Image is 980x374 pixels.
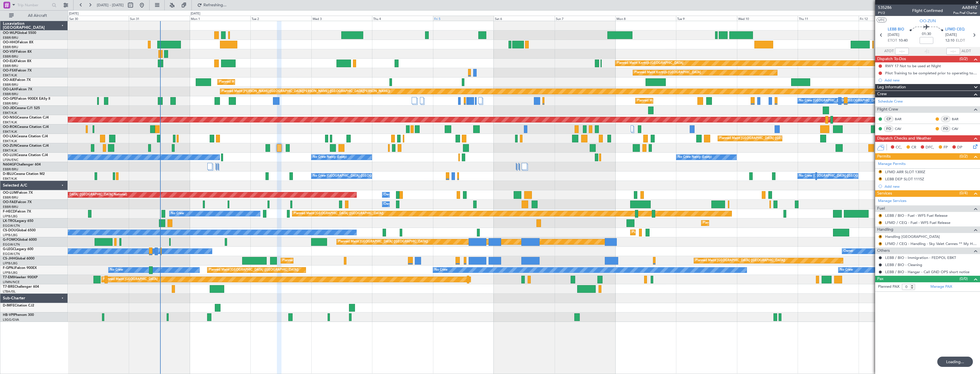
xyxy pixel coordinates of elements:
div: Wed 3 [311,16,372,21]
span: OO-ELK [3,60,16,63]
button: R [879,235,882,238]
a: LEBB / BIO - Immigration - FEDPOL EBKT [885,255,956,260]
span: Crew [877,91,887,97]
a: T7-EMIHawker 900XP [3,276,38,279]
span: Dispatch To-Dos [877,56,906,62]
span: ATOT [884,48,894,54]
button: R [879,221,882,224]
div: [DATE] [69,11,79,16]
div: Wed 10 [737,16,798,21]
a: EBBR/BRU [3,205,18,209]
span: F-HECD [3,210,15,213]
span: OO-ZUN [3,144,17,148]
div: Planned Maint Kortrijk-[GEOGRAPHIC_DATA] [634,68,701,77]
div: Planned Maint [GEOGRAPHIC_DATA] ([GEOGRAPHIC_DATA]) [294,209,383,218]
div: Fri 5 [433,16,494,21]
a: F-HECDFalcon 7X [3,210,31,213]
a: LFMD / CEQ - Fuel - WFS Fuel Release [885,220,950,225]
span: D-IBLU [3,172,14,176]
a: EBBR/BRU [3,54,18,59]
a: EBKT/KJK [3,111,17,115]
a: N604GFChallenger 604 [3,163,41,166]
span: [DATE] - [DATE] [97,3,124,8]
button: R [879,177,882,181]
span: AAB49Z [953,5,977,11]
span: Leg Information [877,84,906,91]
a: LFMN/NCE [3,280,20,284]
a: EBBR/BRU [3,195,18,200]
a: OO-LXACessna Citation CJ4 [3,135,48,138]
div: Add new [885,78,977,83]
span: LX-TRO [3,219,15,223]
span: Fuel [877,205,885,212]
a: EBKT/KJK [3,120,17,124]
a: OO-FAEFalcon 7X [3,201,32,204]
span: T7-BRE [3,285,15,289]
a: EBBR/BRU [3,45,18,49]
span: (0/0) [959,276,968,282]
span: OO-LUM [3,191,17,195]
div: No Crew Nancy (Essey) [313,153,347,162]
span: OO-FAE [3,201,16,204]
div: RWY 17 Not to be used at NIght [885,64,941,68]
span: ELDT [956,38,965,44]
a: HB-VPIPhenom 300 [3,313,34,317]
span: (0/2) [959,56,968,62]
div: Thu 4 [372,16,433,21]
span: 10:40 [899,38,908,44]
div: Sat 30 [68,16,129,21]
a: LFPB/LBG [3,214,18,218]
div: Sun 31 [129,16,189,21]
a: LEBB / BIO - Cleaning [885,262,922,267]
span: LEBB BIO [888,27,904,32]
a: EGGW/LTN [3,242,20,247]
a: EBKT/KJK [3,139,17,143]
span: OO-VSF [3,50,16,54]
div: Mon 8 [615,16,676,21]
div: Sat 6 [494,16,554,21]
div: Tue 9 [676,16,737,21]
a: D-IBLUCessna Citation M2 [3,172,45,176]
a: OO-HHOFalcon 8X [3,41,33,44]
span: Handling [877,226,893,233]
div: Tue 2 [250,16,311,21]
span: Refreshing... [203,3,227,7]
div: Planned Maint [GEOGRAPHIC_DATA] ([GEOGRAPHIC_DATA]) [209,266,299,274]
div: Planned Maint Kortrijk-[GEOGRAPHIC_DATA] [617,59,683,68]
span: HB-VPI [3,313,14,317]
span: [DATE] [888,32,899,38]
div: Mon 1 [190,16,250,21]
a: CAV [895,126,908,131]
a: G-LEGCLegacy 600 [3,248,33,251]
button: Refreshing... [195,1,229,10]
div: No Crew [840,266,853,274]
div: Planned Maint [GEOGRAPHIC_DATA] ([GEOGRAPHIC_DATA] National) [24,191,127,199]
a: LFMD / CEQ - Handling - Sky Valet Cannes ** My Handling**LFMD / CEQ [885,241,977,246]
span: 12:10 [945,38,954,44]
span: OO-ZUN [920,18,936,24]
span: CR [911,145,916,150]
a: OO-LAHFalcon 7X [3,88,32,91]
span: OO-JID [3,107,15,110]
a: BAR [952,117,965,122]
span: (0/2) [959,153,968,159]
span: OO-HHO [3,41,18,44]
span: Services [877,190,892,197]
div: No Crew Nancy (Essey) [678,153,712,162]
span: OO-GPE [3,97,16,101]
span: All Aircraft [15,14,60,18]
a: OO-ELKFalcon 8X [3,60,31,63]
button: All Aircraft [6,11,62,20]
div: Planned Maint [GEOGRAPHIC_DATA] ([GEOGRAPHIC_DATA] National) [637,97,740,105]
span: N604GF [3,163,16,166]
a: EBKT/KJK [3,148,17,153]
a: LFSN/ENC [3,158,19,162]
span: CC, [896,145,902,150]
button: R [879,242,882,246]
div: No Crew [171,209,184,218]
a: OO-JIDCessna CJ1 525 [3,107,40,110]
span: LFMD CEQ [945,27,965,32]
div: Sun 7 [555,16,615,21]
a: EBBR/BRU [3,101,18,106]
input: Trip Number [17,1,50,9]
